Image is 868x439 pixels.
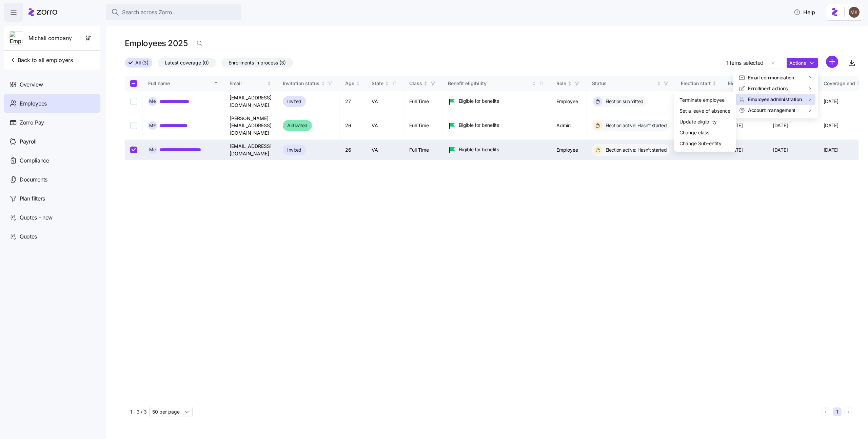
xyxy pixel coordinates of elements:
[748,96,802,103] span: Employee administration
[773,147,788,153] span: [DATE]
[679,129,709,136] div: Change class
[404,140,442,160] td: Full Time
[604,147,667,153] span: Election active: Hasn't started
[130,147,137,153] input: Select record 3
[679,107,730,115] div: Set a leave of absence
[679,140,722,147] div: Change Sub-entity
[748,74,794,81] span: Email communication
[748,85,788,92] span: Enrollment actions
[366,140,404,160] td: VA
[748,107,795,114] span: Account management
[679,96,725,104] div: Terminate employee
[340,140,366,160] td: 26
[149,148,156,152] span: M e
[679,118,717,126] div: Update eligibility
[287,146,301,154] span: Invited
[459,146,499,153] span: Eligible for benefits
[824,147,839,153] span: [DATE]
[224,140,277,160] td: [EMAIL_ADDRESS][DOMAIN_NAME]
[551,140,587,160] td: Employee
